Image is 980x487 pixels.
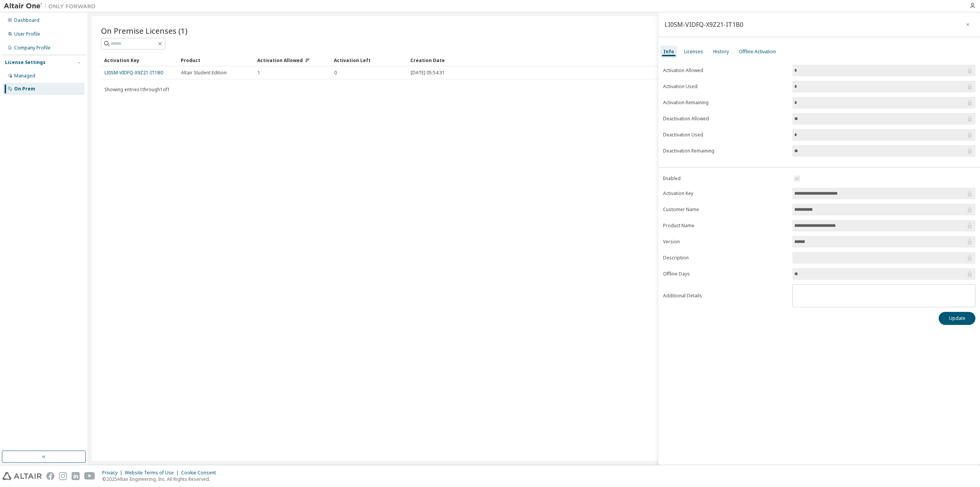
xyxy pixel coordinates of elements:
div: Activation Allowed [257,54,328,66]
label: Deactivation Remaining [663,148,788,154]
div: Activation Left [334,54,404,66]
div: Info [663,49,674,55]
div: Dashboard [14,17,39,23]
div: Managed [14,73,35,79]
img: youtube.svg [84,472,95,480]
a: LI0SM-VIDFQ-X9Z21-IT1B0 [105,69,163,76]
button: Update [939,312,975,325]
p: © 2025 Altair Engineering, Inc. All Rights Reserved. [102,476,220,482]
div: Activation Key [104,54,175,66]
label: Offline Days [663,271,788,277]
div: License Settings [5,59,46,66]
div: Offline Activation [739,49,776,55]
img: linkedin.svg [72,472,80,480]
div: Privacy [102,470,125,476]
label: Enabled [663,175,788,182]
div: Website Terms of Use [125,470,181,476]
label: Activation Allowed [663,67,788,74]
img: Altair One [4,2,100,10]
label: Deactivation Allowed [663,116,788,122]
span: 1 [258,70,260,76]
label: Activation Used [663,84,788,90]
div: Cookie Consent [181,470,220,476]
div: Company Profile [14,45,51,51]
label: Customer Name [663,207,788,213]
span: 0 [334,70,337,76]
span: Altair Student Edition [181,70,227,76]
div: History [713,49,729,55]
label: Version [663,239,788,245]
img: altair_logo.svg [2,472,42,480]
div: On Prem [14,86,35,92]
div: Creation Date [410,54,933,66]
div: Licenses [684,49,703,55]
div: User Profile [14,31,40,37]
img: facebook.svg [46,472,54,480]
label: Activation Remaining [663,100,788,106]
label: Description [663,255,788,261]
span: Showing entries 1 through 1 of 1 [105,86,170,93]
span: On Premise Licenses (1) [101,25,188,36]
div: LI0SM-VIDFQ-X9Z21-IT1B0 [665,21,743,28]
img: instagram.svg [59,472,67,480]
label: Deactivation Used [663,132,788,138]
span: [DATE] 05:54:31 [411,70,445,76]
label: Activation Key [663,190,788,197]
label: Product Name [663,223,788,229]
div: Product [181,54,251,66]
label: Additional Details [663,293,788,299]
